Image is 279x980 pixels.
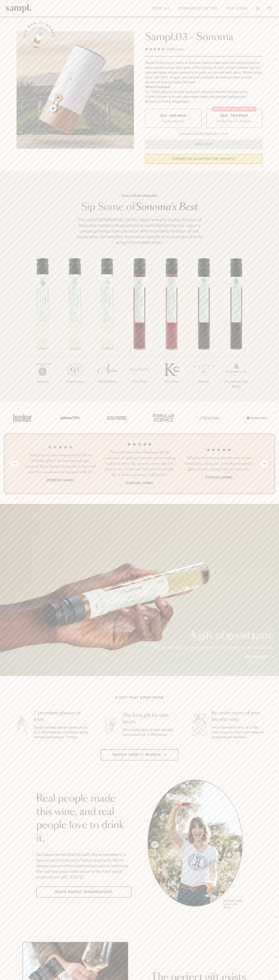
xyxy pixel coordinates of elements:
li: 5 / 7 [156,258,188,397]
li: 6 / 7 [188,258,220,397]
b: [PERSON_NAME] [126,481,153,485]
p: [PERSON_NAME] Sutro, Sutro Wines [223,899,243,909]
h3: “Not only does this eliminate all the confusion of picking from the never ending wall of wine in ... [103,450,176,478]
h2: A gift that gives more [116,695,164,700]
li: 1 / 7 [27,258,59,397]
h3: The best gift for wine lovers [123,712,177,725]
span: 140 [166,47,172,51]
img: Sampl.03 - Sonoma [17,31,134,149]
p: Pinot Noir [156,379,188,384]
li: A smart coaster to access winemaker videos and detailed tasting notes. [145,94,262,99]
a: Add to cart [244,654,273,660]
li: 7 / 7 [220,258,252,402]
li: 1 / 4 [24,442,97,486]
li: 2 / 7 [59,258,91,397]
img: Artboard_7_5b34974b-f019-449e-91fb-745f8d0877ee_x450.png [244,409,269,426]
ul: carousel [148,780,243,910]
li: Christmas Sale Pricing Shown In Cart [178,132,230,136]
button: Watch how it works [101,749,178,760]
strong: What’s Included: [145,85,171,89]
small: Perfect For 2-4 Tastings [217,119,252,123]
img: Sampl logo [6,4,31,13]
h2: Sip Some of [75,202,204,212]
button: See how it works [28,26,50,49]
p: Gift a tasting flight of hand-selected, hard-to-find [US_STATE] wines. [123,728,177,737]
p: Pinot Noir [123,379,156,384]
div: Christmas SALE! Save 20% [212,107,256,112]
li: 3 / 7 [91,258,123,397]
p: Fall in love with a wine, or 7? We make it easy to order more bottles or glasses of your favorites. [211,725,266,740]
h1: Sampl.03 - Sonoma [145,31,262,43]
li: 3 / 4 [182,442,255,486]
p: Merlot [188,379,220,384]
button: Sold Out [145,140,262,149]
li: 7x - 100ml glasses of small production, premium Sonoma County wines [145,90,262,94]
div: Sampl.03 lets you try some of Sonoma County's best wine from small producers. Each capsule comes ... [145,60,262,85]
small: Try the Capsule [162,119,184,123]
h3: “Whether I'm having friends over or just tired from a long day at work and need a glass of wine, ... [182,455,255,472]
h3: “Sampl is my one-stop shop for all my birthday gifts! Our best friends just received their Sampl ... [24,452,97,475]
img: Artboard_5_7fdae55a-36fd-43f7-8bfd-f74a06a2878e_x450.png [104,409,128,426]
p: Our team works directly with the winemakers to source and bottle each Sampl shipment. We’re deepl... [36,852,131,880]
h3: Re-order more of your favorite wine [211,710,266,723]
button: Previous slide [11,460,19,467]
a: interested in gifting for groups? [145,154,262,164]
b: [PERSON_NAME] [47,478,74,482]
a: Our Story [224,4,250,13]
p: Proprietary Red Blend [220,379,252,389]
p: A gift of good taste [153,631,273,641]
em: Sonoma's Best [135,202,198,212]
div: slide 1 [148,780,243,910]
p: The perfect gift for everyone from wine lovers to casual sippers. [153,645,273,650]
b: [PERSON_NAME] [205,475,232,479]
img: Artboard_6_04f9a106-072f-468a-bdd7-f11783b05722_x450.png [57,409,81,426]
p: White Blend [91,379,123,384]
h2: Real people made this wine, and real people love to drink it. [36,792,131,845]
span: $55 - One Pack [160,114,187,118]
img: Artboard_1_c8cd28af-0030-4af1-819c-248e302c7f06_x450.png [10,409,35,426]
li: 2 / 4 [103,442,176,486]
div: 140Reviews [145,47,184,52]
li: Recipes & Pairing Suggestions [145,99,262,104]
p: Featured Region [75,194,204,198]
a: Corporate Gifting [176,4,220,13]
p: Sampl's tasting capsule allows you to try 7 100ml glasses of premium wines without committing to ... [34,725,89,740]
span: Reviews [172,47,184,51]
p: The vast [GEOGRAPHIC_DATA] region is nearly double the size of Napa and contains 18 appellations,... [75,217,204,245]
h3: 7 premium glasses of wine [34,710,89,723]
button: Next slide [260,460,268,467]
span: $88 - Two Pack [221,114,248,118]
p: Albarino [27,379,59,384]
a: Shop All [150,4,172,13]
li: 4 / 7 [123,258,156,397]
img: Artboard_3_0b291449-6e8c-4d07-b2c2-3f3601a19cd1_x450.png [198,409,222,426]
img: Artboard_4_28b4d326-c26e-48f9-9c80-911f17d6414e_x450.png [151,409,175,426]
a: Read about Winemakers [36,886,131,898]
p: Chardonnay [59,379,91,384]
